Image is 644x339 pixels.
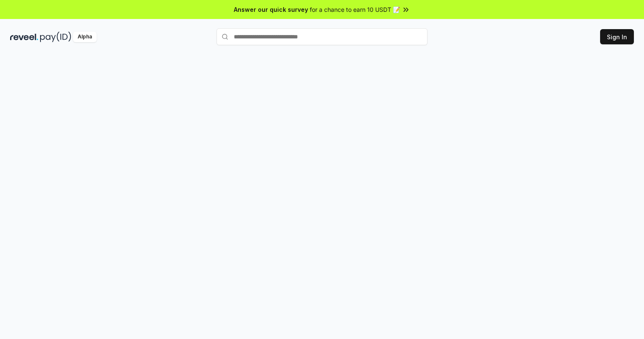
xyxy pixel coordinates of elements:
img: reveel_dark [10,32,38,42]
span: Answer our quick survey [234,5,308,14]
img: pay_id [40,32,71,42]
span: for a chance to earn 10 USDT 📝 [310,5,400,14]
button: Sign In [600,29,634,44]
div: Alpha [73,32,97,42]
